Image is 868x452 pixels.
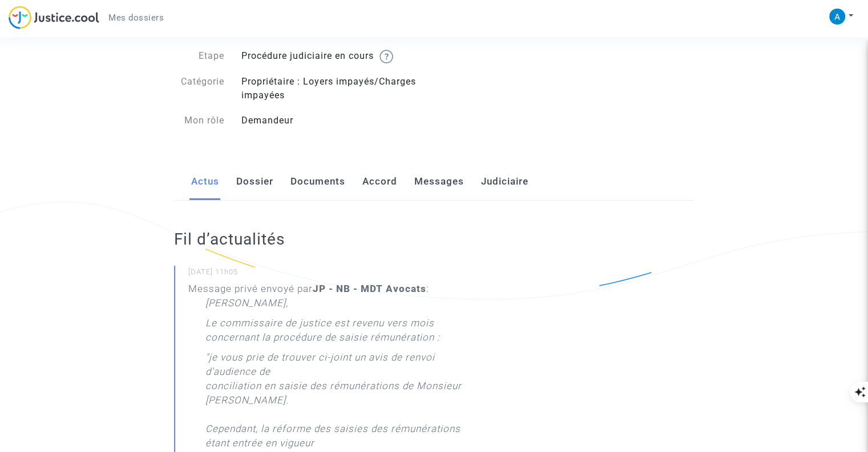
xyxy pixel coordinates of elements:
b: JP - NB - MDT Avocats [313,283,426,294]
p: [PERSON_NAME], [205,296,288,316]
small: [DATE] 11h05 [188,267,486,282]
div: Propriétaire : Loyers impayés/Charges impayées [233,75,434,102]
div: Demandeur [233,114,434,127]
a: Mes dossiers [99,9,173,26]
img: jc-logo.svg [9,6,99,29]
h2: Fil d’actualités [174,229,486,249]
i: conciliation en saisie des rémunérations de Monsieur [PERSON_NAME]. [205,380,462,406]
div: Catégorie [165,75,233,102]
div: Procédure judiciaire en cours [233,49,434,63]
a: Messages [414,163,464,201]
i: je vous prie de trouver ci-joint un avis de renvoi d'audience de [205,351,435,377]
a: Actus [191,163,219,201]
img: help.svg [380,50,393,63]
a: Documents [290,163,345,201]
p: Le commissaire de justice est revenu vers mois concernant la procédure de saisie rémunération : [205,316,486,350]
span: Mes dossiers [108,13,164,23]
img: ACg8ocIoZ00CUmeCx3taY-emhX-7ivfJKFIoO59mzn_3V_QI=s96-c [829,9,845,25]
i: Cependant, la réforme des saisies des rémunérations étant entrée en vigueur [205,423,461,449]
a: Accord [362,163,397,201]
a: Dossier [236,163,273,201]
div: Mon rôle [165,114,233,127]
div: Etape [165,49,233,63]
a: Judiciaire [481,163,528,201]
